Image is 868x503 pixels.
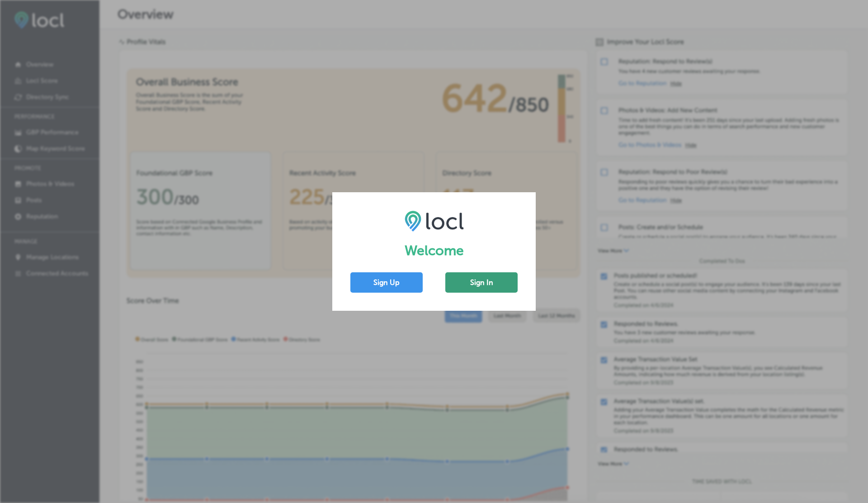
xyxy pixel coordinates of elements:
button: Sign In [445,272,518,293]
h1: Welcome [350,242,518,259]
img: LOCL logo [405,210,464,231]
button: Sign Up [350,272,423,293]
